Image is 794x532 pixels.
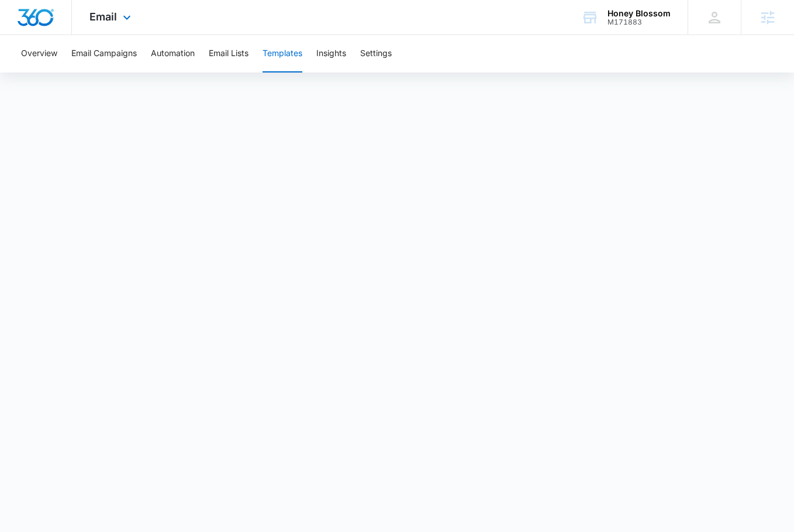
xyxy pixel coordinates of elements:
[263,35,302,72] button: Templates
[21,35,57,72] button: Overview
[209,35,248,72] button: Email Lists
[151,35,195,72] button: Automation
[607,9,671,18] div: account name
[316,35,346,72] button: Insights
[71,35,137,72] button: Email Campaigns
[89,11,117,23] span: Email
[607,18,671,26] div: account id
[360,35,392,72] button: Settings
